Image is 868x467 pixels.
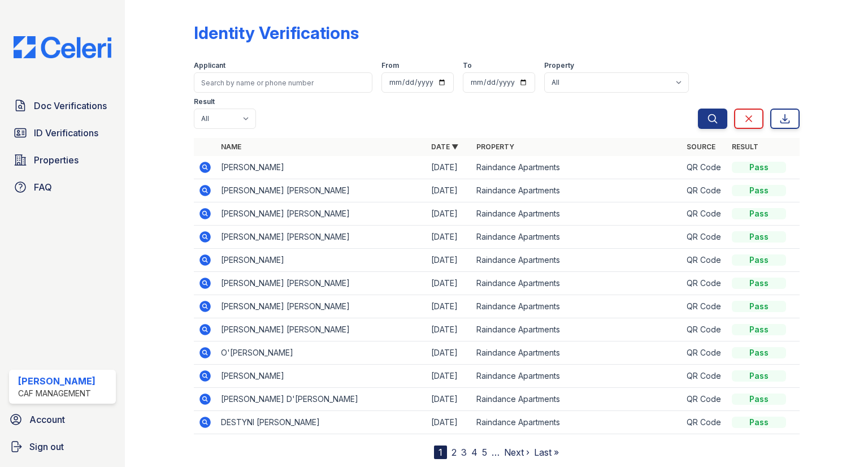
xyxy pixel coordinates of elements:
span: Sign out [29,440,64,453]
td: [PERSON_NAME] [PERSON_NAME] [216,272,427,295]
div: Pass [732,254,786,266]
span: … [492,446,500,459]
a: Next › [504,447,530,458]
a: 5 [482,447,487,458]
td: [DATE] [427,411,472,434]
td: Raindance Apartments [472,295,682,318]
a: FAQ [9,176,116,198]
div: 1 [434,446,447,459]
div: Pass [732,185,786,196]
a: Doc Verifications [9,94,116,117]
td: Raindance Apartments [472,179,682,202]
a: Date ▼ [431,142,458,151]
td: [PERSON_NAME] [PERSON_NAME] [216,318,427,341]
td: QR Code [682,318,727,341]
td: [PERSON_NAME] [216,156,427,179]
td: [DATE] [427,365,472,388]
a: Account [5,408,120,431]
td: Raindance Apartments [472,202,682,226]
a: Name [221,142,241,151]
td: [PERSON_NAME] [216,365,427,388]
span: Account [29,413,65,426]
a: 2 [452,447,457,458]
td: [DATE] [427,388,472,411]
td: QR Code [682,365,727,388]
td: QR Code [682,295,727,318]
div: Identity Verifications [194,23,359,43]
div: Pass [732,324,786,335]
td: QR Code [682,388,727,411]
div: Pass [732,347,786,358]
td: [DATE] [427,318,472,341]
a: 4 [471,447,478,458]
td: [DATE] [427,202,472,226]
div: Pass [732,231,786,243]
td: QR Code [682,411,727,434]
td: [PERSON_NAME] [PERSON_NAME] [216,295,427,318]
span: Doc Verifications [34,99,107,113]
td: QR Code [682,249,727,272]
img: CE_Logo_Blue-a8612792a0a2168367f1c8372b55b34899dd931a85d93a1a3d3e32e68fde9ad4.png [5,36,120,58]
td: Raindance Apartments [472,318,682,341]
td: Raindance Apartments [472,272,682,295]
a: Source [687,142,715,151]
a: Result [732,142,758,151]
td: O'[PERSON_NAME] [216,341,427,365]
td: QR Code [682,272,727,295]
div: CAF Management [18,388,96,399]
td: QR Code [682,226,727,249]
div: Pass [732,370,786,382]
td: Raindance Apartments [472,388,682,411]
td: [DATE] [427,341,472,365]
td: QR Code [682,202,727,226]
label: Property [544,61,574,70]
div: [PERSON_NAME] [18,374,96,388]
td: Raindance Apartments [472,226,682,249]
label: Applicant [194,61,225,70]
div: Pass [732,278,786,289]
div: Pass [732,394,786,405]
a: Last » [534,447,559,458]
span: Properties [34,153,79,167]
td: QR Code [682,341,727,365]
label: To [463,61,472,70]
td: Raindance Apartments [472,411,682,434]
td: [DATE] [427,226,472,249]
td: [PERSON_NAME] [PERSON_NAME] [216,202,427,226]
td: Raindance Apartments [472,341,682,365]
label: From [381,61,399,70]
div: Pass [732,301,786,312]
span: ID Verifications [34,126,98,140]
td: [PERSON_NAME] [PERSON_NAME] [216,179,427,202]
div: Pass [732,162,786,173]
td: QR Code [682,179,727,202]
td: [DATE] [427,272,472,295]
td: [PERSON_NAME] [PERSON_NAME] [216,226,427,249]
a: ID Verifications [9,122,116,144]
td: [DATE] [427,156,472,179]
a: Property [476,142,514,151]
div: Pass [732,417,786,428]
span: FAQ [34,180,52,194]
input: Search by name or phone number [194,72,372,93]
td: Raindance Apartments [472,156,682,179]
td: [PERSON_NAME] D'[PERSON_NAME] [216,388,427,411]
td: [DATE] [427,249,472,272]
div: Pass [732,208,786,219]
td: Raindance Apartments [472,249,682,272]
a: Sign out [5,435,120,458]
td: [DATE] [427,295,472,318]
td: Raindance Apartments [472,365,682,388]
td: DESTYNI [PERSON_NAME] [216,411,427,434]
label: Result [194,97,215,106]
td: QR Code [682,156,727,179]
a: Properties [9,149,116,171]
a: 3 [461,447,467,458]
td: [PERSON_NAME] [216,249,427,272]
td: [DATE] [427,179,472,202]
